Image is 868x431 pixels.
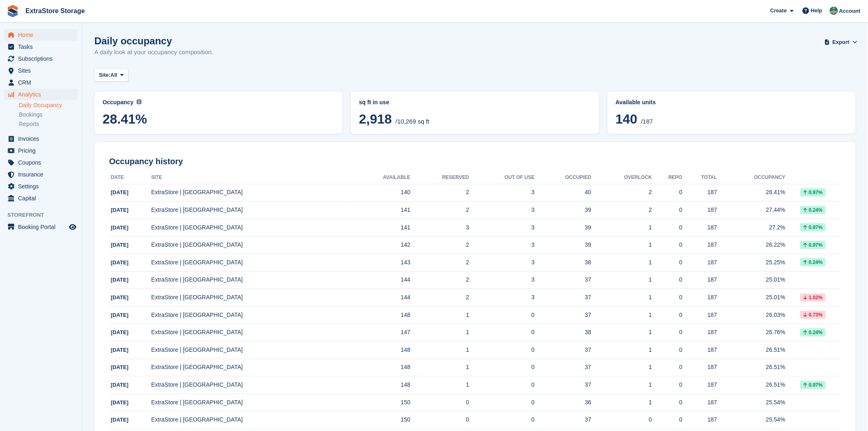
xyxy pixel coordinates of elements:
[151,324,351,342] td: ExtraStore | [GEOGRAPHIC_DATA]
[652,241,683,249] div: 0
[4,133,78,144] a: menu
[111,382,128,388] span: [DATE]
[351,171,411,184] th: Available
[683,289,717,307] td: 187
[151,254,351,272] td: ExtraStore | [GEOGRAPHIC_DATA]
[830,7,838,15] img: Grant Daniel
[18,221,67,233] span: Booking Portal
[351,394,411,411] td: 150
[68,222,78,232] a: Preview store
[652,293,683,302] div: 0
[717,359,786,376] td: 26.51%
[7,211,82,219] span: Storefront
[411,236,469,254] td: 2
[151,171,351,184] th: Site
[717,236,786,254] td: 26.22%
[616,112,637,126] span: 140
[683,236,717,254] td: 187
[683,306,717,324] td: 187
[19,111,78,119] a: Bookings
[717,411,786,429] td: 25.54%
[469,271,535,289] td: 3
[800,258,826,266] div: 0.24%
[717,171,786,184] th: Occupancy
[592,223,652,232] div: 1
[683,202,717,219] td: 187
[18,193,67,204] span: Capital
[411,219,469,236] td: 3
[111,347,128,353] span: [DATE]
[535,171,592,184] th: Occupied
[717,306,786,324] td: 26.03%
[683,171,717,184] th: Total
[111,364,128,370] span: [DATE]
[535,328,592,337] div: 38
[359,99,389,105] span: sq ft in use
[469,359,535,376] td: 0
[111,225,128,231] span: [DATE]
[616,98,847,107] abbr: Current percentage of units occupied or overlocked
[592,398,652,407] div: 1
[592,346,652,354] div: 1
[683,359,717,376] td: 187
[683,219,717,236] td: 187
[535,381,592,389] div: 37
[411,394,469,411] td: 0
[351,324,411,342] td: 147
[469,376,535,394] td: 0
[683,342,717,359] td: 187
[535,293,592,302] div: 37
[683,324,717,342] td: 187
[4,89,78,100] a: menu
[4,193,78,204] a: menu
[592,363,652,371] div: 1
[4,65,78,76] a: menu
[535,258,592,267] div: 38
[111,207,128,213] span: [DATE]
[18,89,67,100] span: Analytics
[652,363,683,371] div: 0
[351,376,411,394] td: 148
[469,324,535,342] td: 0
[151,202,351,219] td: ExtraStore | [GEOGRAPHIC_DATA]
[652,328,683,337] div: 0
[469,254,535,272] td: 3
[592,241,652,249] div: 1
[351,219,411,236] td: 141
[652,171,683,184] th: Repo
[7,5,19,17] img: stora-icon-8386f47178a22dfd0bd8f6a31ec36ba5ce8667c1dd55bd0f319d3a0aa187defe.svg
[641,118,653,125] span: /187
[111,417,128,423] span: [DATE]
[4,29,78,41] a: menu
[18,41,67,53] span: Tasks
[683,254,717,272] td: 187
[151,342,351,359] td: ExtraStore | [GEOGRAPHIC_DATA]
[592,275,652,284] div: 1
[717,254,786,272] td: 25.25%
[411,184,469,202] td: 2
[351,359,411,376] td: 148
[652,415,683,424] div: 0
[411,359,469,376] td: 1
[99,71,110,79] span: Site:
[411,342,469,359] td: 1
[351,254,411,272] td: 143
[717,289,786,307] td: 25.01%
[535,241,592,249] div: 39
[592,188,652,197] div: 2
[469,411,535,429] td: 0
[351,289,411,307] td: 144
[111,242,128,248] span: [DATE]
[652,346,683,354] div: 0
[469,219,535,236] td: 3
[717,376,786,394] td: 26.51%
[111,294,128,300] span: [DATE]
[359,112,392,126] span: 2,918
[652,381,683,389] div: 0
[469,306,535,324] td: 0
[22,4,88,18] a: ExtraStore Storage
[151,289,351,307] td: ExtraStore | [GEOGRAPHIC_DATA]
[652,275,683,284] div: 0
[592,381,652,389] div: 1
[411,376,469,394] td: 1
